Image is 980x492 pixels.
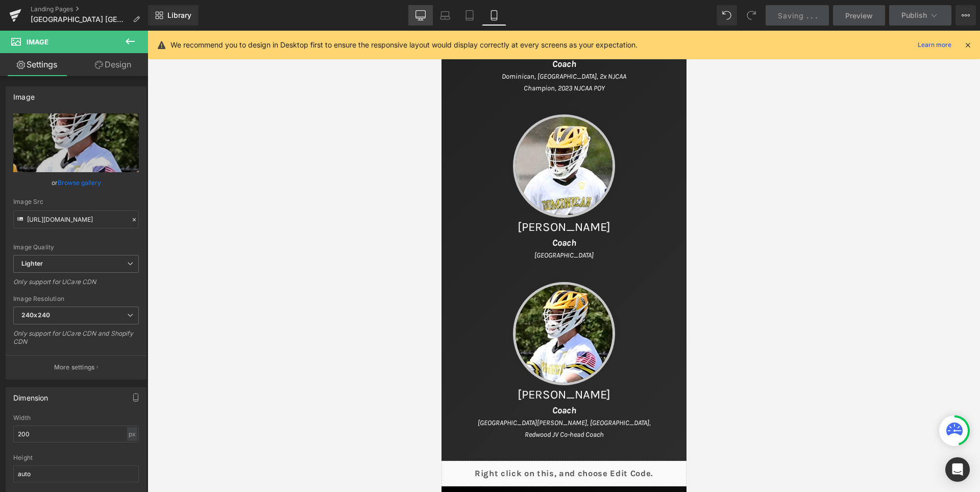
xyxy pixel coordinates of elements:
[13,454,139,461] div: Height
[13,198,139,205] div: Image Src
[482,5,506,26] a: Mobile
[54,363,95,372] p: More settings
[167,11,191,20] span: Library
[36,388,209,408] i: [GEOGRAPHIC_DATA][PERSON_NAME], [GEOGRAPHIC_DATA], Redwood JV Co-head Coach
[845,10,873,21] span: Preview
[13,295,139,302] div: Image Resolution
[13,465,139,482] input: auto
[127,427,137,441] div: px
[741,5,762,26] button: Redo
[21,311,50,319] b: 240x240
[717,5,737,26] button: Undo
[111,28,135,39] i: Coach
[148,5,199,26] a: New Library
[778,11,804,20] span: Saving
[13,244,139,251] div: Image Quality
[13,426,139,442] input: auto
[914,39,955,51] a: Learn more
[24,355,220,373] h1: [PERSON_NAME]
[955,5,976,26] button: More
[111,206,135,218] i: Coach
[24,187,220,205] h1: [PERSON_NAME]
[111,374,135,385] i: Coach
[170,39,638,51] p: We recommend you to design in Desktop first to ensure the responsive layout would display correct...
[31,5,148,13] a: Landing Pages
[31,15,129,24] span: [GEOGRAPHIC_DATA] [GEOGRAPHIC_DATA]
[58,174,101,192] a: Browse gallery
[13,210,139,228] input: Link
[93,220,152,229] i: [GEOGRAPHIC_DATA]
[945,457,970,482] div: Open Intercom Messenger
[24,8,220,27] h1: [PERSON_NAME]
[433,5,457,26] a: Laptop
[806,11,808,20] span: .
[13,388,48,402] div: Dimension
[6,355,146,379] button: More settings
[13,278,139,293] div: Only support for UCare CDN
[889,5,951,26] button: Publish
[27,38,48,46] span: Image
[901,11,927,19] span: Publish
[13,330,139,353] div: Only support for UCare CDN and Shopify CDN
[13,414,139,421] div: Width
[408,5,433,26] a: Desktop
[76,53,150,76] a: Design
[60,41,185,61] i: Dominican, [GEOGRAPHIC_DATA], 2x NJCAA Champion, 2023 NJCAA POY
[13,177,139,188] div: or
[457,5,482,26] a: Tablet
[21,260,43,267] b: Lighter
[833,5,885,26] a: Preview
[13,87,35,101] div: Image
